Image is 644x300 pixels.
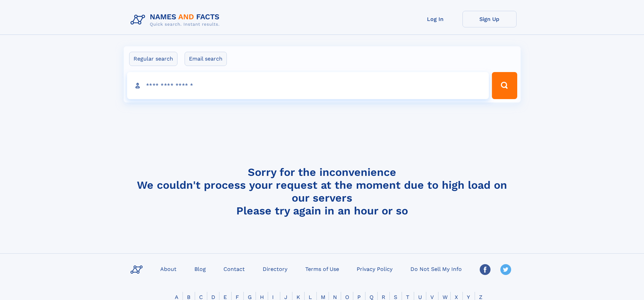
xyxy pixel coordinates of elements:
a: Sign Up [462,11,517,27]
label: Regular search [129,52,177,66]
button: Search Button [492,72,517,99]
img: Twitter [500,264,511,275]
label: Email search [185,52,227,66]
input: search input [127,72,489,99]
img: Facebook [480,264,491,275]
a: Terms of Use [303,264,342,274]
a: Blog [192,264,209,274]
a: Do Not Sell My Info [408,264,464,274]
h4: Sorry for the inconvenience We couldn't process your request at the moment due to high load on ou... [128,166,517,217]
a: About [158,264,179,274]
a: Log In [408,11,462,27]
img: Logo Names and Facts [128,11,225,29]
a: Privacy Policy [354,264,395,274]
a: Contact [221,264,247,274]
a: Directory [260,264,290,274]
